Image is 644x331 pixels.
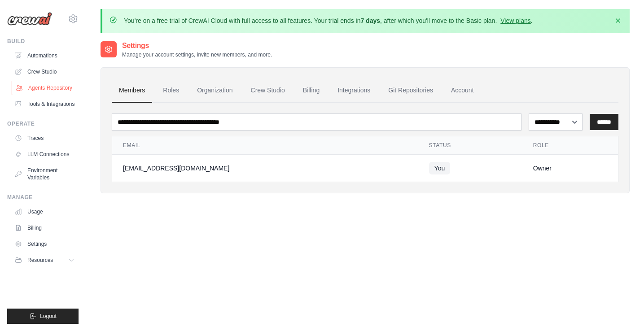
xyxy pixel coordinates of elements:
[418,136,522,155] th: Status
[330,78,377,103] a: Integrations
[11,97,79,111] a: Tools & Integrations
[244,78,292,103] a: Crew Studio
[122,51,272,58] p: Manage your account settings, invite new members, and more.
[381,78,440,103] a: Git Repositories
[112,136,418,155] th: Email
[11,131,79,145] a: Traces
[122,40,272,51] h2: Settings
[190,78,240,103] a: Organization
[11,253,79,267] button: Resources
[522,136,618,155] th: Role
[11,237,79,251] a: Settings
[112,78,152,103] a: Members
[7,12,52,26] img: Logo
[444,78,481,103] a: Account
[296,78,327,103] a: Billing
[156,78,186,103] a: Roles
[7,38,79,45] div: Build
[500,17,530,24] a: View plans
[7,309,79,324] button: Logout
[40,313,57,320] span: Logout
[124,16,533,25] p: You're on a free trial of CrewAI Cloud with full access to all features. Your trial ends in , aft...
[7,120,79,127] div: Operate
[11,205,79,219] a: Usage
[7,194,79,201] div: Manage
[11,65,79,79] a: Crew Studio
[123,164,407,173] div: [EMAIL_ADDRESS][DOMAIN_NAME]
[27,257,53,264] span: Resources
[12,81,79,95] a: Agents Repository
[11,221,79,235] a: Billing
[360,17,380,24] strong: 7 days
[11,147,79,161] a: LLM Connections
[11,48,79,63] a: Automations
[533,164,607,173] div: Owner
[429,162,451,174] span: You
[11,163,79,185] a: Environment Variables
